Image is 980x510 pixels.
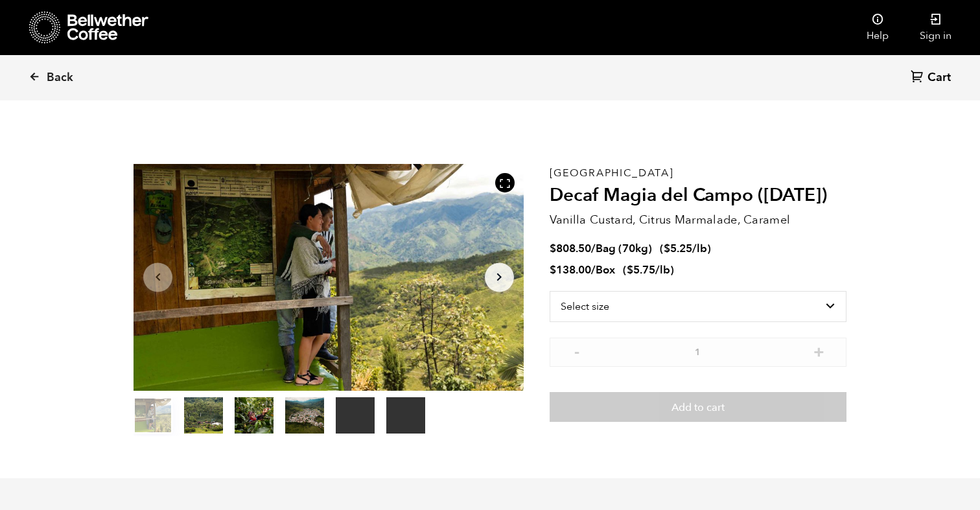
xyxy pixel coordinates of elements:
h2: Decaf Magia del Campo ([DATE]) [550,185,846,207]
span: Box [596,262,615,277]
span: /lb [655,262,670,277]
span: / [591,241,596,256]
span: ( ) [660,241,711,256]
button: + [811,344,827,357]
span: Cart [927,70,951,86]
video: Your browser does not support the video tag. [336,397,375,434]
a: Cart [911,69,954,87]
span: Back [47,70,73,86]
span: ( ) [623,262,674,277]
bdi: 5.25 [664,241,692,256]
span: Bag (70kg) [596,241,652,256]
span: $ [664,241,670,256]
bdi: 808.50 [550,241,591,256]
span: /lb [692,241,707,256]
span: $ [550,241,556,256]
p: Vanilla Custard, Citrus Marmalade, Caramel [550,211,846,229]
button: - [569,344,585,357]
bdi: 5.75 [627,262,655,277]
span: $ [627,262,633,277]
bdi: 138.00 [550,262,591,277]
video: Your browser does not support the video tag. [386,397,425,434]
span: $ [550,262,556,277]
span: / [591,262,596,277]
button: Add to cart [550,392,846,422]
